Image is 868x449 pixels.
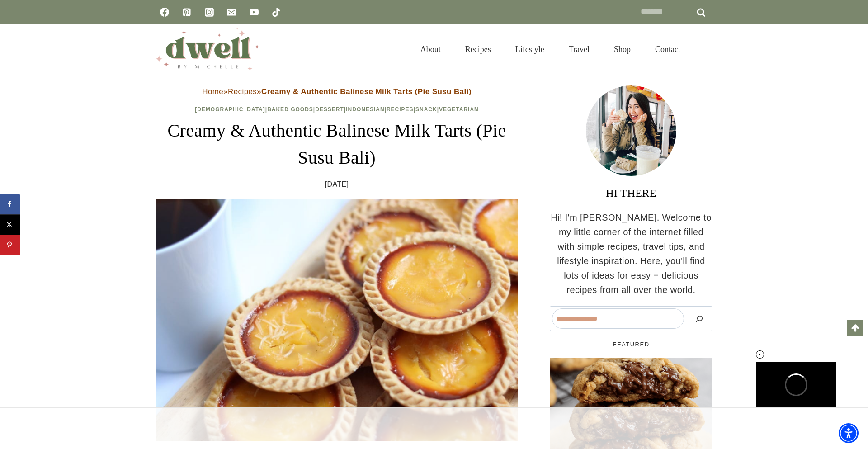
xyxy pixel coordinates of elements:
h3: HI THERE [550,185,712,201]
a: Indonesian [346,106,384,113]
a: [DEMOGRAPHIC_DATA] [195,106,265,113]
time: [DATE] [325,179,349,190]
a: Email [222,3,241,21]
a: Contact [643,35,693,64]
button: Search [689,308,710,329]
a: TikTok [267,3,285,21]
a: Recipes [387,106,414,113]
div: Accessibility Menu [839,423,859,443]
a: About [408,35,453,64]
span: | | | | | | [195,106,479,113]
span: » » [202,87,472,96]
img: DWELL by michelle [156,28,259,70]
a: Dessert [315,106,344,113]
a: Baked Goods [267,106,313,113]
h1: Creamy & Authentic Balinese Milk Tarts (Pie Susu Bali) [156,117,518,171]
a: Lifestyle [503,35,557,64]
strong: Creamy & Authentic Balinese Milk Tarts (Pie Susu Bali) [261,87,472,96]
h5: FEATURED [550,340,712,349]
a: Snack [415,106,437,113]
a: Recipes [228,87,257,96]
a: Travel [557,35,602,64]
a: Instagram [200,3,218,21]
a: Pinterest [178,3,196,21]
a: Recipes [453,35,503,64]
a: Shop [602,35,643,64]
a: YouTube [245,3,263,21]
button: View Search Form [697,42,712,57]
nav: Primary Navigation [408,35,693,64]
img: Balinese dessert snack, milk tart, pie susu [156,199,518,441]
a: Home [202,87,223,96]
a: Facebook [156,3,174,21]
a: Scroll to top [847,320,863,336]
p: Hi! I'm [PERSON_NAME]. Welcome to my little corner of the internet filled with simple recipes, tr... [550,210,712,297]
a: Vegetarian [439,106,479,113]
